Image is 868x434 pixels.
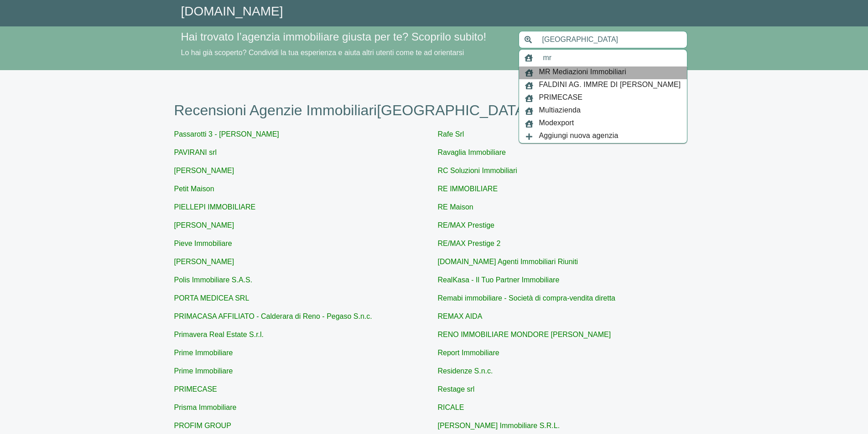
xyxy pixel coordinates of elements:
[438,185,498,193] a: RE IMMOBILIARE
[539,130,619,143] span: Aggiungi nuova agenzia
[174,349,233,357] a: Prime Immobiliare
[174,403,237,411] a: Prisma Immobiliare
[438,367,493,375] a: Residenze S.n.c.
[438,312,483,320] a: REMAX AIDA
[174,185,214,193] a: Petit Maison
[174,331,264,338] a: Primavera Real Estate S.r.l.
[174,312,372,320] a: PRIMACASA AFFILIATO - Calderara di Reno - Pegaso S.n.c.
[174,240,232,247] a: Pieve Immobiliare
[438,276,560,284] a: RealKasa - Il Tuo Partner Immobiliare
[438,294,616,302] a: Remabi immobiliare - Società di compra-vendita diretta
[539,79,681,92] span: FALDINI AG. IMMRE DI [PERSON_NAME]
[438,349,499,357] a: Report Immobiliare
[438,240,501,247] a: RE/MAX Prestige 2
[174,102,694,119] h1: Recensioni Agenzie Immobiliari [GEOGRAPHIC_DATA]
[181,4,283,18] a: [DOMAIN_NAME]
[438,167,517,174] a: RC Soluzioni Immobiliari
[174,167,234,174] a: [PERSON_NAME]
[539,105,581,117] span: Multiazienda
[537,31,687,48] input: Inserisci area di ricerca (Comune o Provincia)
[174,276,253,284] a: Polis Immobiliare S.A.S.
[438,148,506,156] a: Ravaglia Immobiliare
[438,331,611,338] a: RENO IMMOBILIARE MONDORE [PERSON_NAME]
[538,49,687,66] input: Inserisci nome agenzia immobiliare
[174,367,233,375] a: Prime Immobiliare
[181,31,508,44] h4: Hai trovato l’agenzia immobiliare giusta per te? Scoprilo subito!
[438,385,475,393] a: Restage srl
[539,66,626,79] span: MR Mediazioni Immobiliari
[438,203,473,211] a: RE Maison
[539,92,583,105] span: PRIMECASE
[174,203,256,211] a: PIELLEPI IMMOBILIARE
[174,130,279,138] a: Passarotti 3 - [PERSON_NAME]
[174,258,234,266] a: [PERSON_NAME]
[174,148,217,156] a: PAVIRANI srl
[438,403,464,411] a: RICALE
[438,130,464,138] a: Rafe Srl
[174,385,217,393] a: PRIMECASE
[438,258,578,266] a: [DOMAIN_NAME] Agenti Immobiliari Riuniti
[174,422,231,429] a: PROFIM GROUP
[181,47,508,58] p: Lo hai già scoperto? Condividi la tua esperienza e aiuta altri utenti come te ad orientarsi
[174,294,249,302] a: PORTA MEDICEA SRL
[438,422,560,429] a: [PERSON_NAME] Immobiliare S.R.L.
[174,221,234,229] a: [PERSON_NAME]
[438,221,494,229] a: RE/MAX Prestige
[539,117,574,130] span: Modexport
